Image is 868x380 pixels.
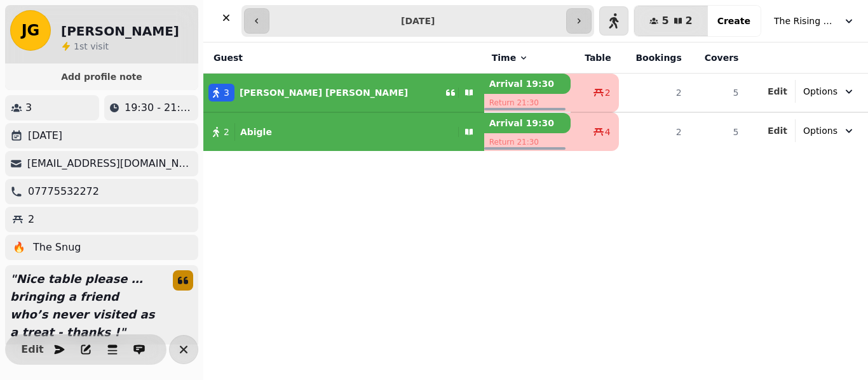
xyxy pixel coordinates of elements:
[571,43,619,74] th: Table
[768,85,787,98] button: Edit
[768,87,787,96] span: Edit
[20,337,45,362] button: Edit
[224,86,229,99] span: 3
[766,10,863,32] button: The Rising Sun
[484,74,571,94] p: Arrival 19:30
[605,126,611,138] span: 4
[605,86,611,99] span: 2
[707,6,761,36] button: Create
[689,43,747,74] th: Covers
[74,40,109,53] p: visit
[27,156,193,171] p: [EMAIL_ADDRESS][DOMAIN_NAME]
[484,94,571,112] p: Return 21:30
[13,240,25,255] p: 🔥
[25,344,40,355] span: Edit
[203,77,484,108] button: 3[PERSON_NAME] [PERSON_NAME]
[492,51,529,64] button: Time
[768,124,787,137] button: Edit
[203,117,484,147] button: 2Abigle
[22,23,40,38] span: JG
[28,184,99,199] p: 07775532272
[5,265,163,346] p: " Nice table please … bringing a friend who’s never visited as a treat - thanks ! "
[661,16,668,26] span: 5
[28,212,34,227] p: 2
[125,100,193,115] p: 19:30 - 21:30
[796,119,863,142] button: Options
[689,74,747,113] td: 5
[203,43,484,74] th: Guest
[10,69,193,85] button: Add profile note
[79,41,90,51] span: st
[634,6,707,36] button: 52
[484,113,571,133] p: Arrival 19:30
[619,43,689,74] th: Bookings
[484,133,571,151] p: Return 21:30
[61,22,179,40] h2: [PERSON_NAME]
[619,112,689,151] td: 2
[717,16,750,25] span: Create
[28,128,62,143] p: [DATE]
[74,41,79,51] span: 1
[240,126,272,138] p: Abigle
[619,74,689,113] td: 2
[774,15,837,27] span: The Rising Sun
[492,51,516,64] span: Time
[796,80,863,103] button: Options
[803,85,837,98] span: Options
[768,126,787,135] span: Edit
[33,240,81,255] p: The Snug
[224,126,229,138] span: 2
[803,124,837,137] span: Options
[686,16,693,26] span: 2
[20,72,183,81] span: Add profile note
[689,112,747,151] td: 5
[25,100,32,115] p: 3
[240,86,408,99] p: [PERSON_NAME] [PERSON_NAME]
